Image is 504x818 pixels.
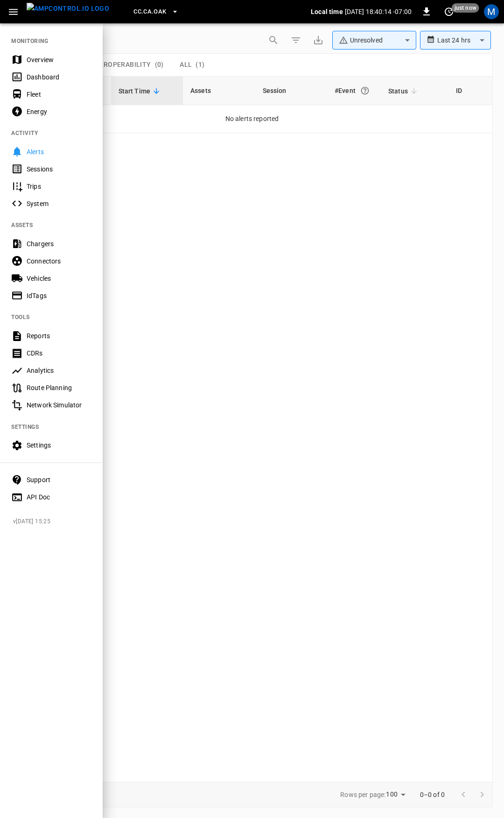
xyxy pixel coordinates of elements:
[27,164,91,174] div: Sessions
[441,4,456,19] button: set refresh interval
[27,441,91,450] div: Settings
[27,400,91,410] div: Network Simulator
[311,7,343,16] p: Local time
[27,72,91,82] div: Dashboard
[27,107,91,116] div: Energy
[27,383,91,392] div: Route Planning
[27,475,91,484] div: Support
[484,4,499,19] div: profile-icon
[13,517,95,526] span: v [DATE] 15:25
[27,291,91,300] div: IdTags
[27,349,91,358] div: CDRs
[27,492,91,502] div: API Doc
[27,182,91,191] div: Trips
[27,90,91,99] div: Fleet
[133,7,166,17] span: CC.CA.OAK
[452,3,479,13] span: just now
[27,55,91,64] div: Overview
[27,274,91,283] div: Vehicles
[27,366,91,375] div: Analytics
[27,147,91,156] div: Alerts
[27,256,91,266] div: Connectors
[27,199,91,208] div: System
[27,331,91,341] div: Reports
[27,239,91,249] div: Chargers
[345,7,412,16] p: [DATE] 18:40:14 -07:00
[27,3,109,14] img: ampcontrol.io logo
